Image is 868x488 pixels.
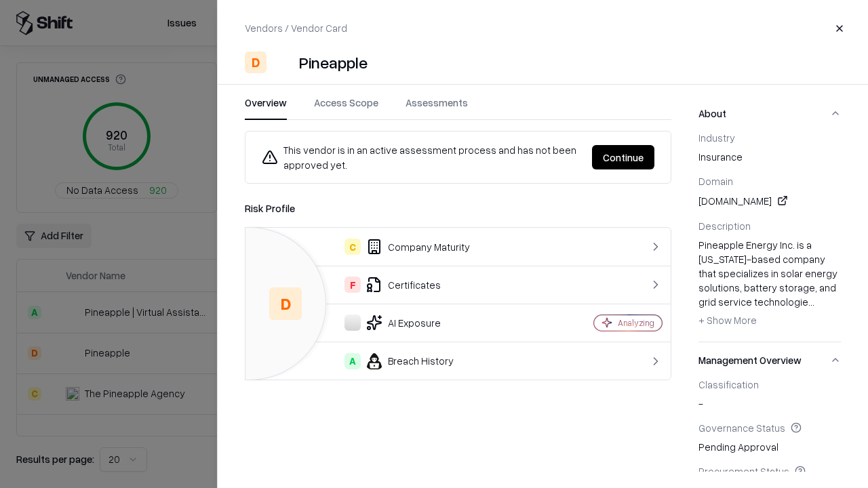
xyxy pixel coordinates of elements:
[245,21,347,35] p: Vendors / Vendor Card
[698,131,841,342] div: About
[272,52,294,73] img: Pineapple
[406,96,468,120] button: Assessments
[808,296,814,308] span: ...
[299,52,368,73] div: Pineapple
[698,422,841,454] div: Pending Approval
[344,239,361,255] div: C
[698,378,841,390] div: Classification
[698,192,841,209] div: [DOMAIN_NAME]
[698,314,757,326] span: + Show More
[698,342,841,378] button: Management Overview
[245,96,287,120] button: Overview
[344,277,361,293] div: F
[256,314,547,331] div: AI Exposure
[245,200,671,216] div: Risk Profile
[592,145,654,169] button: Continue
[698,220,841,232] div: Description
[698,150,841,164] span: insurance
[698,378,841,411] div: -
[314,96,378,120] button: Access Scope
[698,96,841,131] button: About
[698,309,757,331] button: + Show More
[256,277,547,293] div: Certificates
[256,239,547,255] div: Company Maturity
[245,52,267,73] div: D
[698,131,841,144] div: Industry
[698,175,841,187] div: Domain
[269,287,302,320] div: D
[262,142,581,172] div: This vendor is in an active assessment process and has not been approved yet.
[698,422,841,434] div: Governance Status
[698,238,841,331] div: Pineapple Energy Inc. is a [US_STATE]-based company that specializes in solar energy solutions, b...
[344,353,361,369] div: A
[698,465,841,477] div: Procurement Status
[256,353,547,369] div: Breach History
[618,317,654,329] div: Analyzing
